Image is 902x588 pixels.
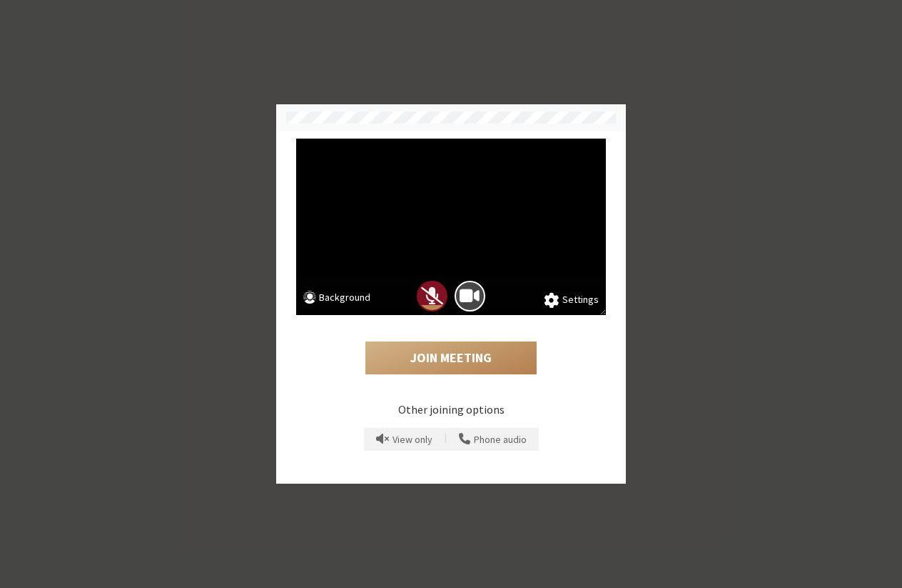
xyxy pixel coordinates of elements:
button: Mic is off [417,281,447,312]
span: | [445,430,447,449]
p: Other joining options [296,401,606,418]
button: Background [303,290,370,308]
button: Camera is on [455,281,485,312]
span: Phone audio [474,434,527,445]
button: Settings [544,292,599,308]
button: Prevent echo when there is already an active mic and speaker in the room. [371,428,437,451]
span: View only [392,434,432,445]
button: Use your phone for mic and speaker while you view the meeting on this device. [454,428,532,451]
button: Join Meeting [365,342,537,374]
